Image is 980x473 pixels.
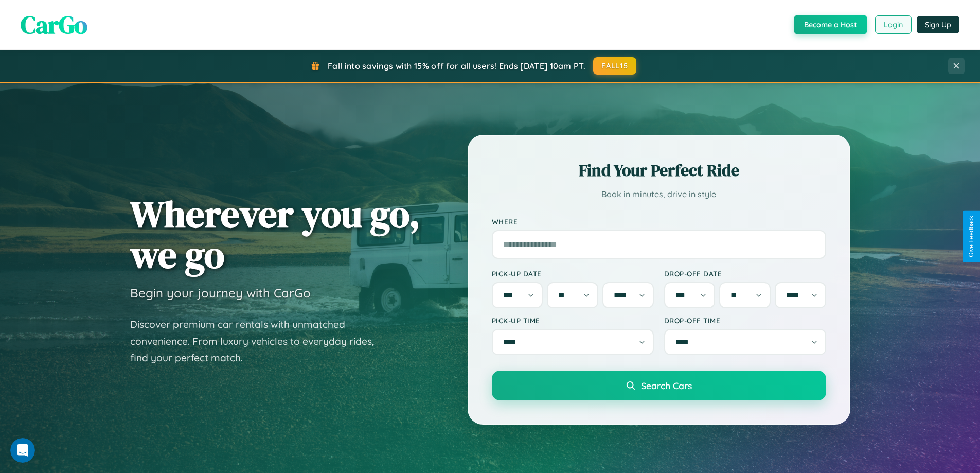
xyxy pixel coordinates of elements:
button: FALL15 [593,57,636,75]
button: Sign Up [917,16,959,33]
h3: Begin your journey with CarGo [130,285,311,301]
button: Search Cars [492,371,826,400]
iframe: Intercom live chat [10,438,35,463]
label: Drop-off Date [664,269,826,278]
span: Fall into savings with 15% off for all users! Ends [DATE] 10am PT. [328,61,585,71]
span: CarGo [21,8,87,42]
label: Pick-up Date [492,269,654,278]
button: Become a Host [794,15,867,34]
h2: Find Your Perfect Ride [492,159,826,182]
label: Drop-off Time [664,316,826,325]
label: Where [492,217,826,226]
div: Give Feedback [968,216,975,257]
p: Discover premium car rentals with unmatched convenience. From luxury vehicles to everyday rides, ... [130,316,387,366]
label: Pick-up Time [492,316,654,325]
h1: Wherever you go, we go [130,194,420,275]
p: Book in minutes, drive in style [492,187,826,202]
button: Login [875,15,912,34]
span: Search Cars [641,380,692,391]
